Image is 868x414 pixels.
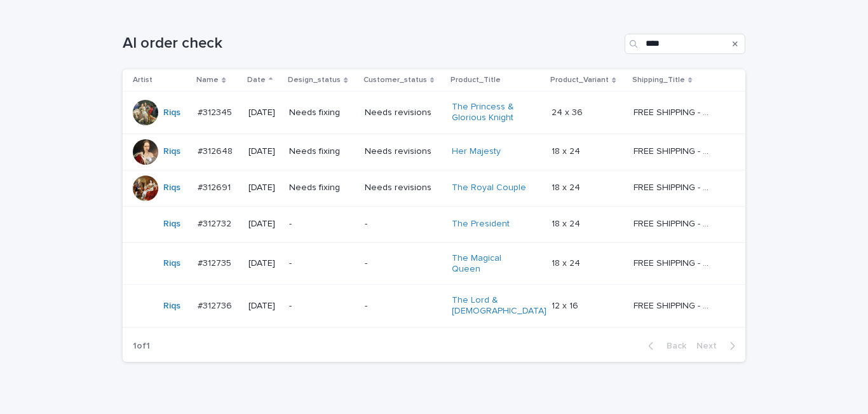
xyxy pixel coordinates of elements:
[659,342,686,350] span: Back
[198,256,234,269] p: #312735
[365,107,442,118] p: Needs revisions
[289,258,354,269] p: -
[248,146,280,157] p: [DATE]
[289,219,354,230] p: -
[365,219,442,230] p: -
[365,183,442,193] p: Needs revisions
[696,342,724,350] span: Next
[632,73,685,87] p: Shipping_Title
[123,242,745,285] tr: Riqs #312735#312735 [DATE]--The Magical Queen 18 x 2418 x 24 FREE SHIPPING - preview in 1-2 busin...
[289,146,354,157] p: Needs fixing
[552,256,583,269] p: 18 x 24
[163,219,180,230] a: Riqs
[452,146,501,157] a: Her Majesty
[248,183,280,193] p: [DATE]
[248,301,280,312] p: [DATE]
[123,206,745,242] tr: Riqs #312732#312732 [DATE]--The President 18 x 2418 x 24 FREE SHIPPING - preview in 1-2 business ...
[123,134,745,170] tr: Riqs #312648#312648 [DATE]Needs fixingNeeds revisionsHer Majesty 18 x 2418 x 24 FREE SHIPPING - p...
[123,92,745,134] tr: Riqs #312345#312345 [DATE]Needs fixingNeeds revisionsThe Princess & Glorious Knight 24 x 3624 x 3...
[365,146,442,157] p: Needs revisions
[248,219,280,230] p: [DATE]
[247,73,266,87] p: Date
[634,105,715,118] p: FREE SHIPPING - preview in 1-2 business days, after your approval delivery will take 5-10 b.d.
[552,144,583,157] p: 18 x 24
[638,340,691,352] button: Back
[163,146,180,157] a: Riqs
[163,301,180,312] a: Riqs
[634,216,715,230] p: FREE SHIPPING - preview in 1-2 business days, after your approval delivery will take 5-10 b.d.
[452,295,546,317] a: The Lord & [DEMOGRAPHIC_DATA]
[363,73,427,87] p: Customer_status
[365,258,442,269] p: -
[451,73,501,87] p: Product_Title
[552,180,583,193] p: 18 x 24
[163,258,180,269] a: Riqs
[452,183,526,193] a: The Royal Couple
[289,107,354,118] p: Needs fixing
[133,73,153,87] p: Artist
[365,301,442,312] p: -
[123,170,745,206] tr: Riqs #312691#312691 [DATE]Needs fixingNeeds revisionsThe Royal Couple 18 x 2418 x 24 FREE SHIPPIN...
[452,102,531,123] a: The Princess & Glorious Knight
[123,285,745,328] tr: Riqs #312736#312736 [DATE]--The Lord & [DEMOGRAPHIC_DATA] 12 x 1612 x 16 FREE SHIPPING - preview ...
[288,73,341,87] p: Design_status
[625,34,745,54] input: Search
[452,253,531,275] a: The Magical Queen
[196,73,219,87] p: Name
[552,105,585,118] p: 24 x 36
[163,183,180,193] a: Riqs
[198,105,234,118] p: #312345
[248,107,280,118] p: [DATE]
[198,298,234,312] p: #312736
[552,298,581,312] p: 12 x 16
[198,180,233,193] p: #312691
[198,144,235,157] p: #312648
[163,107,180,118] a: Riqs
[634,144,715,157] p: FREE SHIPPING - preview in 1-2 business days, after your approval delivery will take 5-10 b.d.
[248,258,280,269] p: [DATE]
[552,216,583,230] p: 18 x 24
[123,34,620,53] h1: AI order check
[198,216,234,230] p: #312732
[634,256,715,269] p: FREE SHIPPING - preview in 1-2 business days, after your approval delivery will take 5-10 b.d.
[123,331,160,362] p: 1 of 1
[452,219,510,230] a: The President
[550,73,609,87] p: Product_Variant
[634,298,715,312] p: FREE SHIPPING - preview in 1-2 business days, after your approval delivery will take 5-10 b.d.
[289,301,354,312] p: -
[691,340,745,352] button: Next
[289,183,354,193] p: Needs fixing
[634,180,715,193] p: FREE SHIPPING - preview in 1-2 business days, after your approval delivery will take 5-10 b.d.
